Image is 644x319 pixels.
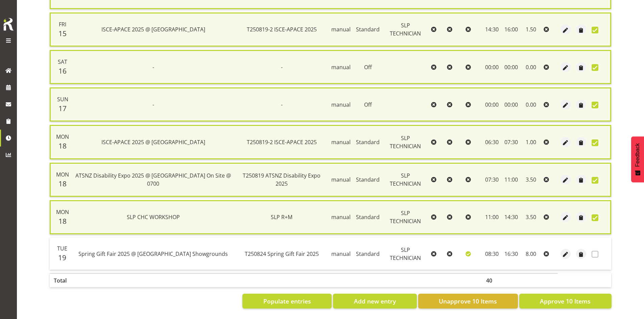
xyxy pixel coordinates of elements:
[521,87,541,122] td: 0.00
[243,172,320,187] span: T250819 ATSNZ Disability Expo 2025
[152,101,154,108] span: -
[502,200,521,234] td: 14:30
[57,96,68,103] span: Sun
[271,213,292,221] span: SLP R+M
[58,29,67,38] span: 15
[58,179,67,188] span: 18
[353,87,382,122] td: Off
[58,216,67,226] span: 18
[482,12,502,47] td: 14:30
[390,246,421,262] span: SLP TECHNICIAN
[521,238,541,270] td: 8.00
[521,125,541,159] td: 1.00
[333,294,416,309] button: Add new entry
[281,63,283,71] span: -
[247,26,317,33] span: T250819-2 ISCE-APACE 2025
[56,133,69,140] span: Mon
[482,87,502,122] td: 00:00
[58,66,67,76] span: 16
[519,294,612,309] button: Approve 10 Items
[58,104,67,113] span: 17
[353,12,382,47] td: Standard
[439,297,497,305] span: Unapprove 10 Items
[58,253,66,262] span: 19
[521,50,541,84] td: 0.00
[101,138,205,146] span: ISCE-APACE 2025 @ [GEOGRAPHIC_DATA]
[353,50,382,84] td: Off
[331,138,351,146] span: manual
[59,21,66,28] span: Fri
[58,58,67,65] span: Sat
[482,163,502,197] td: 07:30
[482,200,502,234] td: 11:00
[263,297,311,305] span: Populate entries
[331,26,351,33] span: manual
[502,12,521,47] td: 16:00
[521,12,541,47] td: 1.50
[247,138,317,146] span: T250819-2 ISCE-APACE 2025
[353,200,382,234] td: Standard
[331,250,351,258] span: manual
[390,134,421,150] span: SLP TECHNICIAN
[331,101,351,108] span: manual
[78,250,228,258] span: Spring Gift Fair 2025 @ [GEOGRAPHIC_DATA] Showgrounds
[353,125,382,159] td: Standard
[245,250,319,258] span: T250824 Spring Gift Fair 2025
[354,297,396,305] span: Add new entry
[521,200,541,234] td: 3.50
[635,143,641,167] span: Feedback
[502,238,521,270] td: 16:30
[101,26,205,33] span: ISCE-APACE 2025 @ [GEOGRAPHIC_DATA]
[56,171,69,178] span: Mon
[353,163,382,197] td: Standard
[127,213,180,221] span: SLP CHC WORKSHOP
[502,87,521,122] td: 00:00
[57,245,67,252] span: Tue
[331,213,351,221] span: manual
[56,208,69,216] span: Mon
[353,238,382,270] td: Standard
[331,176,351,183] span: manual
[75,172,231,187] span: ATSNZ Disability Expo 2025 @ [GEOGRAPHIC_DATA] On Site @ 0700
[331,63,351,71] span: manual
[482,238,502,270] td: 08:30
[502,50,521,84] td: 00:00
[482,273,502,287] th: 40
[50,273,72,287] th: Total
[540,297,591,305] span: Approve 10 Items
[2,17,15,32] img: Rosterit icon logo
[521,163,541,197] td: 3.50
[418,294,518,309] button: Unapprove 10 Items
[152,63,154,71] span: -
[390,172,421,187] span: SLP TECHNICIAN
[58,141,67,151] span: 18
[482,125,502,159] td: 06:30
[502,163,521,197] td: 11:00
[390,22,421,37] span: SLP TECHNICIAN
[631,136,644,182] button: Feedback - Show survey
[281,101,283,108] span: -
[482,50,502,84] td: 00:00
[502,125,521,159] td: 07:30
[242,294,332,309] button: Populate entries
[390,209,421,225] span: SLP TECHNICIAN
